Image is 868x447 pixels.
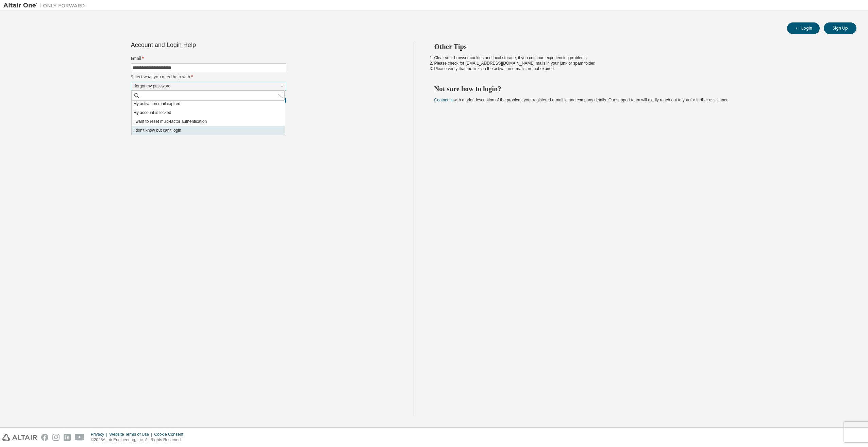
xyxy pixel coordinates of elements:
[434,84,845,93] h2: Not sure how to login?
[132,82,171,90] div: I forgot my password
[434,66,845,71] li: Please verify that the links in the activation e-mails are not expired.
[41,434,48,441] img: facebook.svg
[434,61,845,66] li: Please check for [EMAIL_ADDRESS][DOMAIN_NAME] mails in your junk or spam folder.
[434,55,845,61] li: Clear your browser cookies and local storage, if you continue experiencing problems.
[131,82,286,90] div: I forgot my password
[2,434,37,441] img: altair_logo.svg
[132,99,285,108] li: My activation mail expired
[75,434,85,441] img: youtube.svg
[787,22,820,34] button: Login
[3,2,88,9] img: Altair One
[52,434,60,441] img: instagram.svg
[131,74,286,80] label: Select what you need help with
[64,434,71,441] img: linkedin.svg
[91,437,187,443] p: © 2025 Altair Engineering, Inc. All Rights Reserved.
[434,42,845,51] h2: Other Tips
[434,98,454,102] a: Contact us
[109,432,154,437] div: Website Terms of Use
[154,432,187,437] div: Cookie Consent
[434,98,730,102] span: with a brief description of the problem, your registered e-mail id and company details. Our suppo...
[91,432,109,437] div: Privacy
[824,22,856,34] button: Sign Up
[131,56,286,61] label: Email
[131,42,255,48] div: Account and Login Help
